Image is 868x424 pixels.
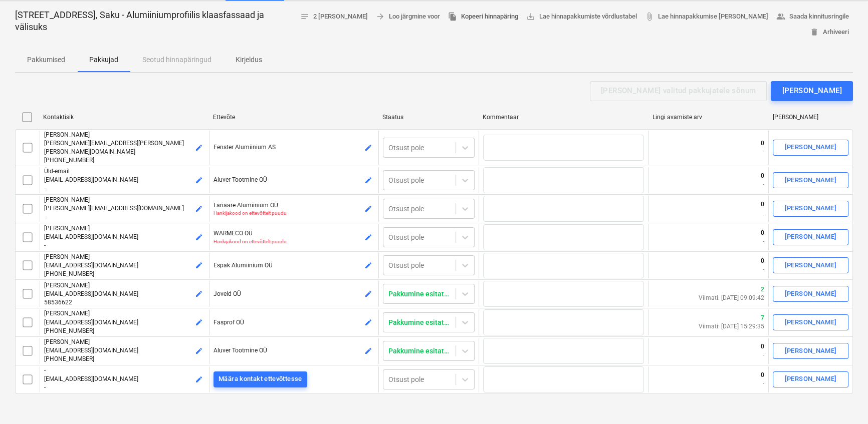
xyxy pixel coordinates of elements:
[364,176,372,184] span: edit
[44,167,205,176] p: Üld-email
[773,140,848,156] button: [PERSON_NAME]
[773,371,848,387] button: [PERSON_NAME]
[213,261,374,270] p: Espak Alumiinium OÜ
[44,185,205,193] p: -
[364,318,372,326] span: edit
[44,366,205,375] p: -
[771,81,853,101] button: [PERSON_NAME]
[44,309,205,318] p: [PERSON_NAME]
[699,314,764,322] p: 7
[44,196,205,204] p: [PERSON_NAME]
[526,11,637,23] span: Lae hinnapakkumiste võrdlustabel
[43,114,205,121] div: Kontaktisik
[44,213,205,221] p: -
[44,338,205,346] p: [PERSON_NAME]
[761,351,764,359] p: -
[44,327,205,335] p: [PHONE_NUMBER]
[376,11,440,23] span: Loo järgmine voor
[773,229,848,245] button: [PERSON_NAME]
[213,346,374,355] p: Aluver Tootmine OÜ
[44,281,205,290] p: [PERSON_NAME]
[761,229,764,237] p: 0
[300,12,309,21] span: notes
[44,176,138,183] span: [EMAIL_ADDRESS][DOMAIN_NAME]
[699,285,764,294] p: 2
[89,55,118,65] p: Pakkujad
[810,28,819,37] span: delete
[773,343,848,359] button: [PERSON_NAME]
[364,347,372,355] span: edit
[219,373,302,385] div: Määra kontakt ettevõttesse
[44,270,205,278] p: [PHONE_NUMBER]
[213,114,375,121] div: Ettevõte
[195,205,203,213] span: edit
[773,114,849,121] div: [PERSON_NAME]
[213,176,374,184] p: Aluver Tootmine OÜ
[44,241,205,250] p: -
[761,342,764,351] p: 0
[773,314,848,330] button: [PERSON_NAME]
[806,25,853,40] button: Arhiveeri
[761,180,764,189] p: -
[213,143,374,152] p: Fenster Alumiinium AS
[448,11,518,23] span: Kopeeri hinnapäring
[761,237,764,246] p: -
[818,376,868,424] iframe: Chat Widget
[44,205,184,212] span: [PERSON_NAME][EMAIL_ADDRESS][DOMAIN_NAME]
[785,175,837,186] div: [PERSON_NAME]
[44,383,205,392] p: -
[526,12,535,21] span: save_alt
[213,210,374,216] p: Hankijakood on ettevõttelt puudu
[699,294,764,302] p: Viimati: [DATE] 09:09:42
[213,201,374,210] p: Lariaare Alumiinium OÜ
[773,286,848,302] button: [PERSON_NAME]
[773,172,848,188] button: [PERSON_NAME]
[195,318,203,326] span: edit
[236,55,262,65] p: Kirjeldus
[195,144,203,152] span: edit
[364,261,372,269] span: edit
[785,231,837,243] div: [PERSON_NAME]
[213,238,374,245] p: Hankijakood on ettevõttelt puudu
[782,84,842,97] div: [PERSON_NAME]
[296,9,372,25] button: 2 [PERSON_NAME]
[44,224,205,233] p: [PERSON_NAME]
[195,290,203,298] span: edit
[372,9,444,25] button: Loo järgmine voor
[44,375,138,382] span: [EMAIL_ADDRESS][DOMAIN_NAME]
[785,203,837,214] div: [PERSON_NAME]
[44,290,138,297] span: [EMAIL_ADDRESS][DOMAIN_NAME]
[300,11,368,23] span: 2 [PERSON_NAME]
[761,148,764,156] p: -
[44,262,138,269] span: [EMAIL_ADDRESS][DOMAIN_NAME]
[213,318,374,327] p: Fasprof OÜ
[761,379,764,388] p: -
[195,261,203,269] span: edit
[195,347,203,355] span: edit
[195,233,203,241] span: edit
[761,265,764,274] p: -
[195,176,203,184] span: edit
[376,12,385,21] span: arrow_forward
[776,12,785,21] span: people_alt
[213,371,307,387] button: Määra kontakt ettevõttesse
[44,140,184,155] span: [PERSON_NAME][EMAIL_ADDRESS][PERSON_NAME][PERSON_NAME][DOMAIN_NAME]
[785,142,837,153] div: [PERSON_NAME]
[761,209,764,217] p: -
[364,205,372,213] span: edit
[641,9,772,25] a: Lae hinnapakkumise [PERSON_NAME]
[772,9,853,25] button: Saada kinnitusringile
[761,139,764,148] p: 0
[785,317,837,328] div: [PERSON_NAME]
[444,9,522,25] button: Kopeeri hinnapäring
[645,11,768,23] span: Lae hinnapakkumise [PERSON_NAME]
[44,233,138,240] span: [EMAIL_ADDRESS][DOMAIN_NAME]
[44,156,205,165] p: [PHONE_NUMBER]
[364,144,372,152] span: edit
[653,114,765,121] div: Lingi avamiste arv
[785,260,837,271] div: [PERSON_NAME]
[761,257,764,265] p: 0
[785,288,837,300] div: [PERSON_NAME]
[761,172,764,180] p: 0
